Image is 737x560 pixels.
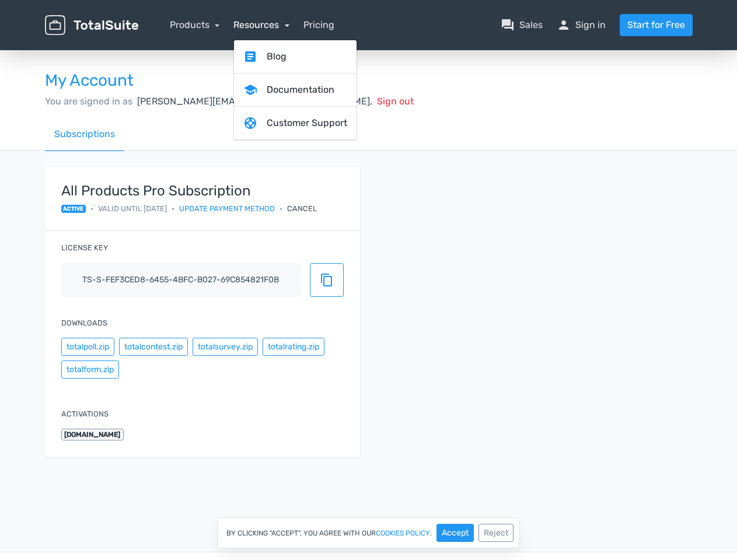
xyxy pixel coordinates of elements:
a: Products [170,19,220,30]
a: Update payment method [179,203,275,214]
div: By clicking "Accept", you agree with our . [217,517,520,548]
span: • [90,203,93,214]
a: Resources [233,19,289,30]
button: Accept [436,524,474,542]
button: totalrating.zip [263,338,324,356]
a: articleBlog [234,40,357,73]
img: TotalSuite for WordPress [45,15,138,36]
a: cookies policy [376,530,430,537]
span: [DOMAIN_NAME] [61,429,124,440]
span: support [243,116,257,130]
button: totalpoll.zip [61,338,114,356]
span: article [243,50,257,64]
div: Cancel [287,203,317,214]
span: Valid until [DATE] [98,203,167,214]
span: Sign out [377,96,414,107]
button: content_copy [310,263,344,297]
button: Reject [478,524,514,542]
span: • [280,203,282,214]
a: Pricing [303,18,334,32]
label: Downloads [61,317,107,328]
a: schoolDocumentation [234,73,357,107]
span: school [243,83,257,97]
span: active [61,205,86,213]
button: totalsurvey.zip [193,338,258,356]
button: totalcontest.zip [119,338,188,356]
span: content_copy [320,273,334,287]
button: totalform.zip [61,360,119,379]
a: personSign in [557,18,606,32]
a: Start for Free [620,14,693,36]
label: License key [61,242,108,253]
strong: All Products Pro Subscription [61,183,317,198]
span: question_answer [501,18,515,32]
span: person [557,18,571,32]
span: You are signed in as [45,96,132,107]
span: • [172,203,174,214]
a: Subscriptions [45,118,124,151]
span: [PERSON_NAME][EMAIL_ADDRESS][DOMAIN_NAME], [137,96,372,107]
h3: My Account [45,72,693,90]
a: question_answerSales [501,18,543,32]
label: Activations [61,408,109,419]
a: supportCustomer Support [234,107,357,140]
